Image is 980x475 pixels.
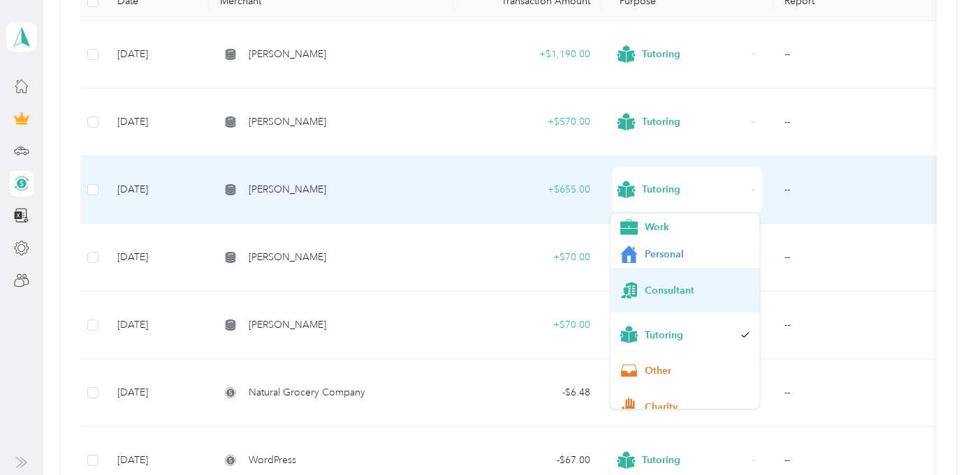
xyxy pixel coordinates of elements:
[465,250,590,265] div: + $70.00
[465,47,590,62] div: + $1,190.00
[642,453,746,468] span: Tutoring
[106,292,209,359] td: [DATE]
[773,89,937,156] td: --
[106,156,209,224] td: [DATE]
[249,453,296,468] span: WordPress
[773,21,937,89] td: --
[465,385,590,400] div: - $6.48
[773,156,937,224] td: --
[642,182,746,197] span: Tutoring
[773,359,937,427] td: --
[645,220,749,234] span: Work
[645,328,734,342] span: Tutoring
[465,114,590,130] div: + $570.00
[645,363,749,378] span: Other
[249,47,326,62] span: [PERSON_NAME]
[642,114,746,130] span: Tutoring
[773,292,937,359] td: --
[106,21,209,89] td: [DATE]
[249,385,365,400] span: Natural Grocery Company
[249,182,326,197] span: [PERSON_NAME]
[249,250,326,265] span: [PERSON_NAME]
[106,89,209,156] td: [DATE]
[106,224,209,292] td: [DATE]
[249,317,326,333] span: [PERSON_NAME]
[465,317,590,333] div: + $70.00
[642,47,746,62] span: Tutoring
[106,359,209,427] td: [DATE]
[645,283,749,298] span: Consultant
[902,397,980,475] iframe: Everlance-gr Chat Button Frame
[465,453,590,468] div: - $67.00
[773,224,937,292] td: --
[465,182,590,197] div: + $655.00
[249,114,326,130] span: [PERSON_NAME]
[645,247,749,262] span: Personal
[645,400,749,414] span: Charity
